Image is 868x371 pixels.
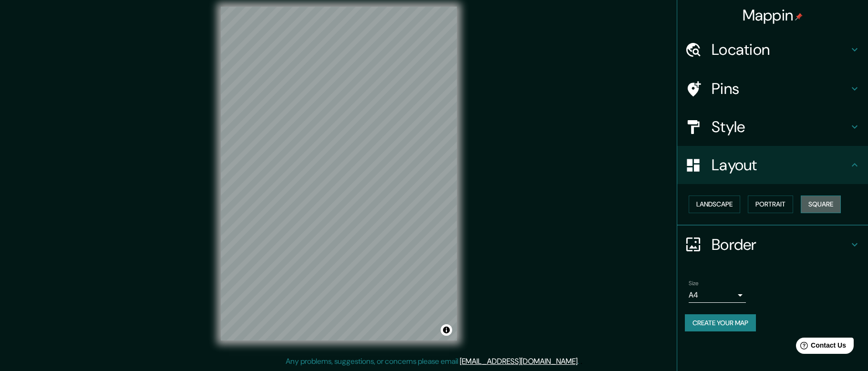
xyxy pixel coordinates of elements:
button: Square [801,196,841,213]
h4: Location [712,40,849,59]
button: Landscape [689,196,740,213]
button: Toggle attribution [441,324,452,336]
h4: Layout [712,155,849,175]
p: Any problems, suggestions, or concerns please email . [286,356,579,367]
div: A4 [689,288,746,303]
div: Pins [677,70,868,108]
iframe: Help widget launcher [783,334,858,361]
canvas: Map [221,7,457,340]
div: Style [677,108,868,146]
button: Portrait [748,196,793,213]
h4: Border [712,235,849,254]
div: . [580,356,582,367]
button: Create your map [685,314,756,332]
div: Border [677,226,868,264]
label: Size [689,279,699,287]
div: Layout [677,146,868,184]
img: pin-icon.png [795,13,803,21]
a: [EMAIL_ADDRESS][DOMAIN_NAME] [460,356,578,366]
div: Location [677,31,868,69]
div: . [579,356,580,367]
h4: Mappin [743,6,803,25]
h4: Pins [712,79,849,98]
h4: Style [712,117,849,136]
